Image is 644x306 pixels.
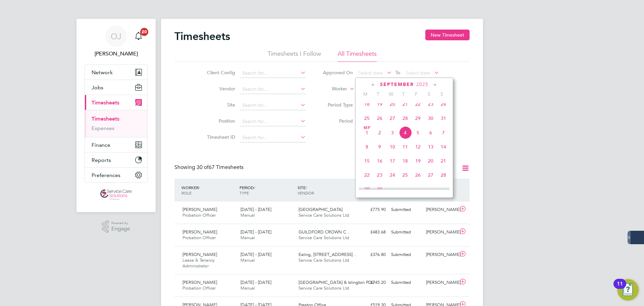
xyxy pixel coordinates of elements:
[437,169,450,181] span: 28
[399,140,412,153] span: 11
[410,91,423,97] span: F
[92,125,114,131] a: Expenses
[361,98,373,111] span: 18
[380,82,414,87] span: September
[85,137,147,152] button: Finance
[437,140,450,153] span: 14
[299,252,357,257] span: Ealing, [STREET_ADDRESS]…
[386,155,399,167] span: 17
[361,155,373,167] span: 15
[399,169,412,181] span: 25
[181,190,192,195] span: ROLE
[397,91,410,97] span: T
[386,112,399,125] span: 27
[425,30,470,40] button: New Timesheet
[111,226,130,232] span: Engage
[386,98,399,111] span: 20
[205,118,235,124] label: Position
[240,285,255,291] span: Manual
[373,140,386,153] span: 9
[361,126,373,130] span: Sep
[373,155,386,167] span: 16
[76,19,156,212] nav: Main navigation
[361,183,373,195] span: 29
[85,168,147,182] button: Preferences
[132,26,145,47] a: 20
[399,98,412,111] span: 21
[388,249,423,260] div: Submitted
[199,185,200,190] span: /
[240,117,306,126] input: Search for...
[85,50,148,58] span: Oliver Jefferson
[102,220,130,233] a: Powered byEngage
[85,152,147,167] button: Reports
[240,212,255,218] span: Manual
[299,207,342,212] span: [GEOGRAPHIC_DATA]
[412,169,424,181] span: 26
[323,102,353,108] label: Period Type
[174,164,245,171] div: Showing
[85,26,148,58] a: OJ[PERSON_NAME]
[386,140,399,153] span: 10
[240,279,271,285] span: [DATE] - [DATE]
[182,207,217,212] span: [PERSON_NAME]
[92,99,119,106] span: Timesheets
[92,172,120,178] span: Preferences
[323,70,353,76] label: Approved On
[85,189,148,200] a: Go to home page
[240,85,306,94] input: Search for...
[296,181,354,199] div: SITE
[240,207,271,212] span: [DATE] - [DATE]
[412,126,424,139] span: 5
[299,285,349,291] span: Service Care Solutions Ltd
[299,235,349,241] span: Service Care Solutions Ltd
[197,164,244,171] span: 67 Timesheets
[240,257,255,263] span: Manual
[412,155,424,167] span: 19
[388,204,423,215] div: Submitted
[354,249,388,260] div: £376.80
[416,165,455,172] label: Submitted
[92,84,103,91] span: Jobs
[406,70,430,76] span: Select date
[424,169,437,181] span: 27
[437,98,450,111] span: 24
[373,126,386,139] span: 2
[424,126,437,139] span: 6
[361,126,373,139] span: 1
[424,112,437,125] span: 30
[182,279,217,285] span: [PERSON_NAME]
[361,140,373,153] span: 8
[182,285,216,291] span: Probation Officer
[617,279,639,301] button: Open Resource Center, 11 new notifications
[111,32,121,41] span: OJ
[299,257,349,263] span: Service Care Solutions Ltd
[111,220,130,226] span: Powered by
[388,227,423,238] div: Submitted
[373,112,386,125] span: 26
[437,155,450,167] span: 21
[424,98,437,111] span: 23
[361,169,373,181] span: 22
[617,284,623,293] div: 11
[437,126,450,139] span: 7
[140,28,148,36] span: 20
[182,235,216,241] span: Probation Officer
[182,252,217,257] span: [PERSON_NAME]
[299,212,349,218] span: Service Care Solutions Ltd
[386,169,399,181] span: 24
[182,229,217,235] span: [PERSON_NAME]
[354,277,388,288] div: £745.20
[299,229,351,235] span: GUILDFORD CROWN C…
[240,252,271,257] span: [DATE] - [DATE]
[424,155,437,167] span: 20
[92,142,110,148] span: Finance
[254,185,255,190] span: /
[205,70,235,76] label: Client Config
[384,91,397,97] span: W
[386,126,399,139] span: 3
[354,204,388,215] div: £775.90
[423,227,458,238] div: [PERSON_NAME]
[238,181,296,199] div: PERIOD
[92,116,119,122] a: Timesheets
